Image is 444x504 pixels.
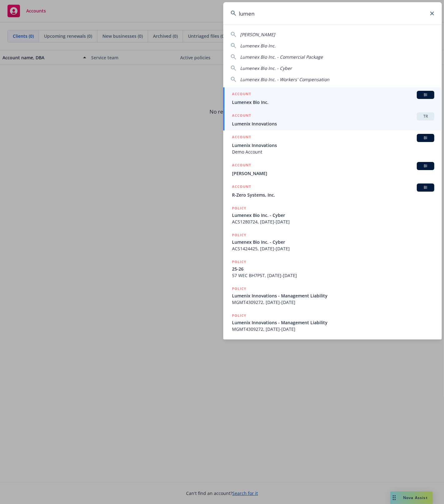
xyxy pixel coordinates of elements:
span: 57 WEC BH7P5T, [DATE]-[DATE] [232,272,434,279]
h5: POLICY [232,259,246,265]
span: BI [419,135,432,141]
span: Lumenix Innovations [232,142,434,149]
span: Lumenix Innovations [232,120,434,127]
span: BI [419,185,432,190]
a: POLICYLumenex Bio Inc. - CyberACS1280724, [DATE]-[DATE] [223,202,442,228]
span: Lumenex Bio Inc. - Cyber [232,212,434,218]
h5: ACCOUNT [232,162,251,169]
span: Lumenix Innovations - Management Liability [232,319,434,326]
a: POLICYLumenex Bio Inc. - CyberACS1424425, [DATE]-[DATE] [223,228,442,255]
a: POLICYLumenix Innovations - Management LiabilityMGMT4309272, [DATE]-[DATE] [223,309,442,336]
span: Lumenix Innovations - Management Liability [232,292,434,299]
a: POLICYLumenix Innovations - Management LiabilityMGMT4309272, [DATE]-[DATE] [223,282,442,309]
a: ACCOUNTBILumenex Bio Inc. [223,87,442,109]
a: ACCOUNTTRLumenix Innovations [223,109,442,130]
span: BI [419,163,432,169]
span: TR [419,114,432,119]
span: MGMT4309272, [DATE]-[DATE] [232,326,434,332]
h5: ACCOUNT [232,134,251,141]
span: BI [419,92,432,98]
span: Lumenex Bio Inc. [232,99,434,105]
a: ACCOUNTBIR-Zero Systems, Inc. [223,180,442,202]
a: ACCOUNTBI[PERSON_NAME] [223,159,442,180]
h5: POLICY [232,232,246,238]
h5: ACCOUNT [232,112,251,120]
h5: POLICY [232,312,246,319]
h5: POLICY [232,205,246,211]
span: [PERSON_NAME] [240,32,275,37]
span: [PERSON_NAME] [232,170,434,177]
span: 25-26 [232,266,434,272]
span: R-Zero Systems, Inc. [232,192,434,198]
h5: POLICY [232,286,246,292]
span: Lumenex Bio Inc. - Cyber [232,239,434,245]
a: POLICY25-2657 WEC BH7P5T, [DATE]-[DATE] [223,255,442,282]
input: Search... [223,2,442,25]
span: Lumenex Bio Inc. - Cyber [240,65,292,71]
a: ACCOUNTBILumenix InnovationsDemo Account [223,130,442,159]
h5: ACCOUNT [232,183,251,191]
span: ACS1280724, [DATE]-[DATE] [232,218,434,225]
h5: ACCOUNT [232,91,251,98]
span: Lumenex Bio Inc. [240,43,276,49]
span: Lumenex Bio Inc. - Workers' Compensation [240,76,329,82]
span: Demo Account [232,149,434,155]
span: Lumenex Bio Inc. - Commercial Package [240,54,323,60]
span: MGMT4309272, [DATE]-[DATE] [232,299,434,306]
span: ACS1424425, [DATE]-[DATE] [232,245,434,252]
